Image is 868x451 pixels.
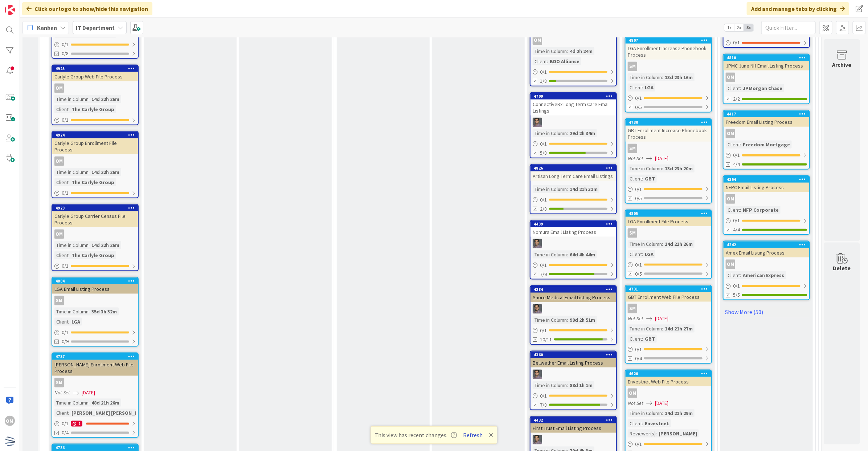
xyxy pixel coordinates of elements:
div: OM [52,229,138,239]
div: 4807LGA Enrollment Increase Phonebook Process [626,37,711,60]
div: 4360Bellwether Email Listing Process [531,352,616,367]
div: 4805 [629,211,711,216]
div: 4284 [534,287,616,292]
span: 0/8 [62,50,69,57]
div: 4826Artisan Long Term Care Email Listings [531,165,616,181]
div: 0/1 [531,261,616,270]
div: 4924 [56,133,138,138]
span: 0 / 1 [733,282,740,290]
div: 4439Nomura Email Listing Process [531,221,616,237]
div: 0/1 [52,328,138,337]
img: CS [533,239,542,248]
div: LGA Enrollment File Process [626,217,711,226]
div: 4737 [52,353,138,360]
div: 4439 [534,222,616,227]
div: 4923Carlyle Group Carrier Census File Process [52,205,138,227]
span: : [567,316,568,324]
span: : [567,251,568,259]
div: 4804LGA Email Listing Process [52,278,138,294]
div: Carlyle Group Enrollment File Process [52,138,138,154]
div: 13d 23h 20m [663,164,695,172]
div: 4807 [626,37,711,44]
div: 4923 [56,206,138,211]
span: 0 / 1 [540,392,547,400]
div: SM [628,62,637,71]
div: Client [628,335,642,343]
div: 4826 [534,166,616,171]
span: 0/5 [635,103,642,111]
div: OM [54,84,64,93]
span: Kanban [37,23,57,32]
div: Time in Column [628,325,662,333]
i: Not Set [628,315,643,322]
div: Carlyle Group Carrier Census File Process [52,211,138,227]
div: 4826 [531,165,616,171]
span: : [662,73,663,81]
span: 0 / 1 [635,346,642,353]
div: 0/1 [531,195,616,204]
div: 4620 [626,370,711,377]
span: : [89,241,90,249]
div: 14d 21h 31m [568,185,599,193]
span: 0 / 1 [540,196,547,204]
span: 0 / 1 [62,329,69,336]
div: 4923 [52,205,138,211]
div: CS [531,370,616,379]
div: 4730 [626,119,711,126]
span: : [567,185,568,193]
div: 4804 [52,278,138,284]
div: LGA [70,318,82,326]
div: Client [628,84,642,92]
div: Client [54,409,69,417]
div: OM [626,389,711,398]
a: 4242Amex Email Listing ProcessOMClient:American Express0/15/5 [723,241,810,300]
span: 5/8 [540,149,547,157]
span: 0 / 1 [62,189,69,197]
span: : [740,271,741,279]
span: 0 / 1 [635,261,642,269]
a: 4810JPMC June NH Email Listing ProcessOMClient:JPMorgan Chase2/2 [723,54,810,104]
div: SM [54,378,64,387]
span: 4/4 [733,226,740,233]
div: Client [533,57,547,65]
span: 0 / 1 [540,327,547,334]
span: 2/8 [540,205,547,213]
div: Carlyle Group Web File Process [52,72,138,81]
div: 13d 23h 16m [663,73,695,81]
span: 7/9 [540,271,547,278]
a: 4439Nomura Email Listing ProcessCSTime in Column:64d 4h 44m0/17/9 [530,220,617,280]
div: American Express [741,271,786,279]
div: ConnectiveRx Long Term Care Email Listings [531,99,616,115]
div: 14d 21h 26m [663,240,695,248]
div: Client [726,206,740,214]
div: OM [724,129,809,138]
b: IT Department [76,24,115,31]
div: 4417Freedom Email Listing Process [724,111,809,127]
span: : [69,105,70,113]
span: 1/8 [540,77,547,85]
div: 4810 [724,54,809,61]
span: : [740,141,741,149]
div: Time in Column [54,399,89,407]
span: 0 / 1 [62,41,69,48]
div: OM [726,260,735,269]
div: OM [724,73,809,82]
span: 0 / 1 [635,186,642,193]
div: 14d 22h 26m [90,95,121,103]
div: 29d 2h 34m [568,129,597,137]
div: Time in Column [54,308,89,316]
span: : [69,409,70,417]
div: 98d 2h 51m [568,316,597,324]
div: OM [533,36,542,45]
div: GBT [643,335,657,343]
div: 0/1 [626,260,711,269]
span: : [89,308,90,316]
div: 4432 [531,417,616,423]
div: Time in Column [533,381,567,389]
a: 4826Artisan Long Term Care Email ListingsTime in Column:14d 21h 31m0/12/8 [530,164,617,214]
span: : [642,175,643,183]
div: 4242 [727,242,809,247]
div: Amex Email Listing Process [724,248,809,257]
div: GBT [643,175,657,183]
div: 4620 [629,371,711,376]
